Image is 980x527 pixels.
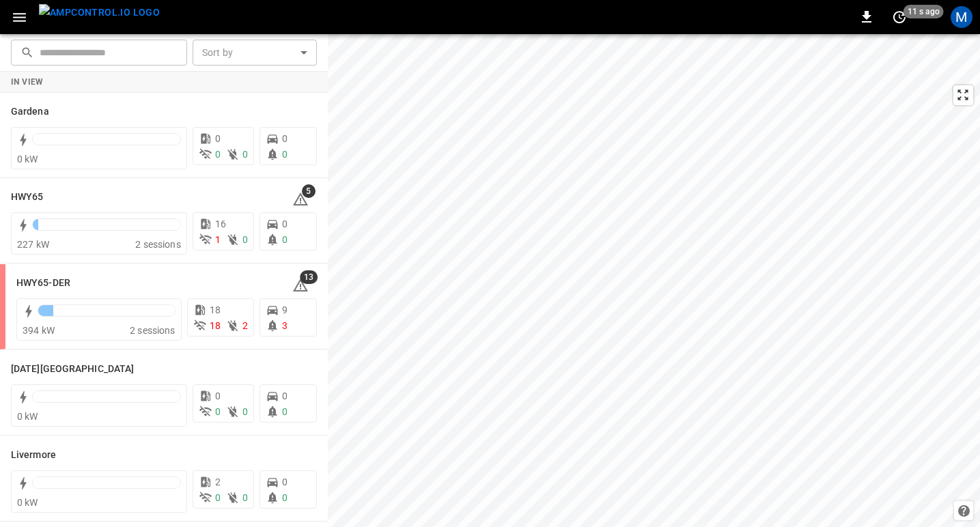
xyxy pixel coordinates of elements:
[242,149,248,160] span: 0
[17,411,38,422] span: 0 kW
[282,476,288,487] span: 0
[951,6,972,28] div: profile-icon
[215,218,226,229] span: 16
[282,133,288,144] span: 0
[302,184,316,198] span: 5
[215,476,221,487] span: 2
[210,304,221,315] span: 18
[282,320,288,331] span: 3
[282,390,288,401] span: 0
[282,304,288,315] span: 9
[11,77,44,87] strong: In View
[215,234,221,245] span: 1
[16,276,70,291] h6: HWY65-DER
[39,4,160,21] img: ampcontrol.io logo
[215,133,221,144] span: 0
[215,390,221,401] span: 0
[11,190,44,205] h6: HWY65
[11,362,134,377] h6: Karma Center
[210,320,221,331] span: 18
[282,234,288,245] span: 0
[17,239,49,250] span: 227 kW
[242,320,248,331] span: 2
[282,149,288,160] span: 0
[17,154,38,165] span: 0 kW
[23,325,55,336] span: 394 kW
[11,104,49,119] h6: Gardena
[215,492,221,503] span: 0
[130,325,176,336] span: 2 sessions
[242,406,248,417] span: 0
[215,149,221,160] span: 0
[282,492,288,503] span: 0
[135,239,181,250] span: 2 sessions
[328,34,980,527] canvas: Map
[300,270,318,284] span: 13
[215,406,221,417] span: 0
[888,6,910,28] button: set refresh interval
[242,492,248,503] span: 0
[17,497,38,508] span: 0 kW
[242,234,248,245] span: 0
[282,406,288,417] span: 0
[11,448,56,463] h6: Livermore
[282,218,288,229] span: 0
[904,5,944,18] span: 11 s ago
